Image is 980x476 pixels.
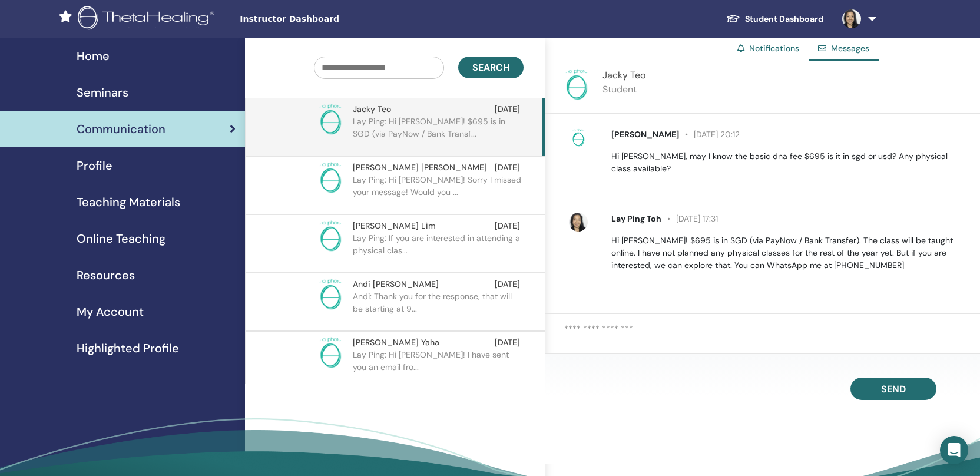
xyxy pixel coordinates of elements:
[77,47,110,65] span: Home
[353,220,436,232] span: [PERSON_NAME] Lim
[495,278,520,290] span: [DATE]
[569,213,588,232] img: default.jpg
[77,303,144,320] span: My Account
[679,129,740,140] span: [DATE] 20:12
[314,220,347,253] img: no-photo.png
[314,336,347,369] img: no-photo.png
[353,290,524,326] p: Andi: Thank you for the response, that will be starting at 9...
[245,214,545,273] a: [PERSON_NAME] Lim[DATE]Lay Ping: If you are interested in attending a physical clas...
[717,8,833,30] a: Student Dashboard
[314,278,347,311] img: no-photo.png
[458,57,524,78] button: Search
[495,103,520,115] span: [DATE]
[569,128,588,147] img: no-photo.png
[940,436,968,464] div: Open Intercom Messenger
[495,220,520,232] span: [DATE]
[245,331,545,389] a: [PERSON_NAME] Yaha[DATE]Lay Ping: Hi [PERSON_NAME]! I have sent you an email fro...
[881,383,906,395] span: Send
[611,234,966,272] p: Hi [PERSON_NAME]! $695 is in SGD (via PayNow / Bank Transfer). The class will be taught online. I...
[77,120,165,138] span: Communication
[353,174,524,209] p: Lay Ping: Hi [PERSON_NAME]! Sorry I missed your message! Would you ...
[77,266,135,284] span: Resources
[602,82,645,97] p: Student
[353,115,524,151] p: Lay Ping: Hi [PERSON_NAME]! $695 is in SGD (via PayNow / Bank Transf...
[353,336,439,349] span: [PERSON_NAME] Yaha
[495,336,520,349] span: [DATE]
[77,339,179,357] span: Highlighted Profile
[611,129,679,140] span: [PERSON_NAME]
[749,43,799,54] a: Notifications
[353,161,487,174] span: [PERSON_NAME] [PERSON_NAME]
[77,84,128,101] span: Seminars
[661,213,718,224] span: [DATE] 17:31
[314,103,347,136] img: no-photo.png
[245,156,545,214] a: [PERSON_NAME] [PERSON_NAME][DATE]Lay Ping: Hi [PERSON_NAME]! Sorry I missed your message! Would y...
[611,213,661,224] span: Lay Ping Toh
[77,193,180,211] span: Teaching Materials
[831,43,869,54] span: Messages
[353,103,391,115] span: Jacky Teo
[77,157,112,174] span: Profile
[245,98,545,156] a: Jacky Teo[DATE]Lay Ping: Hi [PERSON_NAME]! $695 is in SGD (via PayNow / Bank Transf...
[472,61,509,74] span: Search
[353,278,439,290] span: Andi [PERSON_NAME]
[842,9,861,28] img: default.jpg
[611,150,966,175] p: Hi [PERSON_NAME], may I know the basic dna fee $695 is it in sgd or usd? Any physical class avail...
[353,349,524,384] p: Lay Ping: Hi [PERSON_NAME]! I have sent you an email fro...
[245,273,545,331] a: Andi [PERSON_NAME][DATE]Andi: Thank you for the response, that will be starting at 9...
[353,232,524,267] p: Lay Ping: If you are interested in attending a physical clas...
[77,230,165,247] span: Online Teaching
[726,14,740,24] img: graduation-cap-white.svg
[495,161,520,174] span: [DATE]
[240,13,416,25] span: Instructor Dashboard
[78,6,218,32] img: logo.png
[560,68,593,101] img: no-photo.png
[314,161,347,194] img: no-photo.png
[850,378,936,400] button: Send
[602,69,645,81] span: Jacky Teo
